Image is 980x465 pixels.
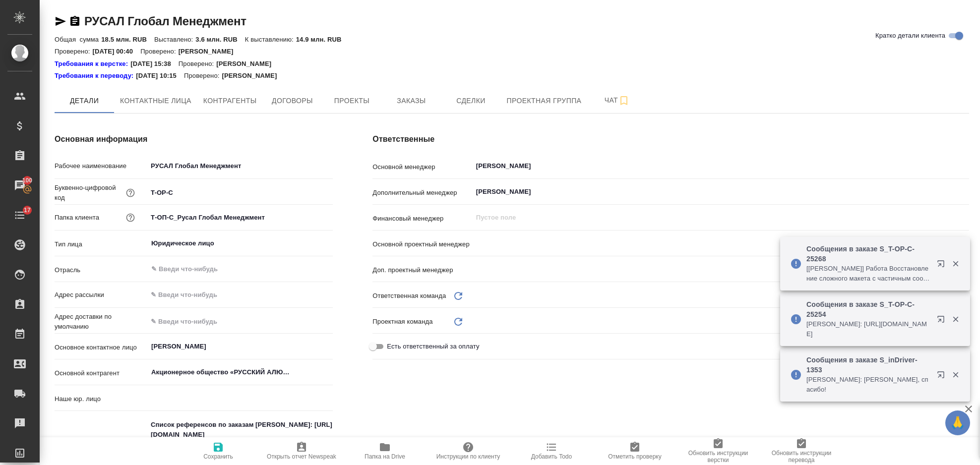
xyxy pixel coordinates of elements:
[55,133,333,145] h4: Основная информация
[618,95,630,107] svg: Подписаться
[216,59,279,69] p: [PERSON_NAME]
[267,453,336,460] span: Открыть отчет Newspeak
[875,31,945,41] span: Кратко детали клиента
[806,244,930,264] p: Сообщения в заказе S_T-OP-C-25268
[475,212,946,224] input: Пустое поле
[372,317,432,327] p: Проектная команда
[147,159,333,173] input: ✎ Введи что-нибудь
[147,314,333,329] input: ✎ Введи что-нибудь
[806,299,930,319] p: Сообщения в заказе S_T-OP-C-25254
[296,36,349,43] p: 14.9 млн. RUB
[682,450,754,464] span: Обновить инструкции верстки
[55,394,147,404] p: Наше юр. лицо
[436,453,500,460] span: Инструкции по клиенту
[184,71,222,81] p: Проверено:
[260,437,343,465] button: Открыть отчет Newspeak
[55,59,130,69] a: Требования к верстке:
[510,437,593,465] button: Добавить Todo
[55,290,147,300] p: Адрес рассылки
[327,346,329,348] button: Open
[147,185,333,200] input: ✎ Введи что-нибудь
[427,437,510,465] button: Инструкции по клиенту
[195,36,245,43] p: 3.6 млн. RUB
[447,95,494,107] span: Сделки
[945,315,966,324] button: Закрыть
[766,450,837,464] span: Обновить инструкции перевода
[945,259,966,268] button: Закрыть
[372,133,969,145] h4: Ответственные
[931,309,955,333] button: Открыть в новой вкладке
[327,268,329,270] button: Open
[365,453,405,460] span: Папка на Drive
[2,173,37,198] a: 100
[55,239,147,249] p: Тип лица
[55,368,147,378] p: Основной контрагент
[55,343,147,352] p: Основное контактное лицо
[760,437,843,465] button: Обновить инструкции перевода
[177,437,260,465] button: Сохранить
[61,95,108,107] span: Детали
[120,95,191,107] span: Контактные лица
[55,265,147,275] p: Отрасль
[327,397,329,399] button: Open
[150,263,297,275] input: ✎ Введи что-нибудь
[806,355,930,375] p: Сообщения в заказе S_inDriver-1353
[343,437,427,465] button: Папка на Drive
[203,95,257,107] span: Контрагенты
[55,312,147,332] p: Адрес доставки по умолчанию
[101,36,154,43] p: 18.5 млн. RUB
[387,342,479,351] span: Есть ответственный за оплату
[931,254,955,278] button: Открыть в новой вкладке
[593,437,676,465] button: Отметить проверку
[372,239,472,249] p: Основной проектный менеджер
[245,36,296,43] p: К выставлению:
[2,203,37,228] a: 17
[964,191,966,193] button: Open
[945,370,966,379] button: Закрыть
[55,161,147,171] p: Рабочее наименование
[124,211,137,224] button: Название для папки на drive. Если его не заполнить, мы не сможем создать папку для клиента
[222,71,284,81] p: [PERSON_NAME]
[147,210,333,225] input: ✎ Введи что-нибудь
[69,15,81,27] button: Скопировать ссылку
[16,175,39,185] span: 100
[179,48,241,55] p: [PERSON_NAME]
[268,95,316,107] span: Договоры
[55,183,124,203] p: Буквенно-цифровой код
[55,15,66,27] button: Скопировать ссылку для ЯМессенджера
[203,453,233,460] span: Сохранить
[372,291,446,301] p: Ответственная команда
[55,36,101,43] p: Общая сумма
[154,36,195,43] p: Выставлено:
[93,48,141,55] p: [DATE] 00:40
[372,214,472,224] p: Финансовый менеджер
[372,265,472,275] p: Доп. проектный менеджер
[372,162,472,172] p: Основной менеджер
[84,14,246,28] a: РУСАЛ Глобал Менеджмент
[55,213,99,223] p: Папка клиента
[124,186,137,199] button: Нужен для формирования номера заказа/сделки
[593,94,641,107] span: Чат
[179,59,217,69] p: Проверено:
[506,95,581,107] span: Проектная группа
[608,453,661,460] span: Отметить проверку
[136,71,184,81] p: [DATE] 10:15
[531,453,572,460] span: Добавить Todo
[806,375,930,395] p: [PERSON_NAME]: [PERSON_NAME], спасибо!
[676,437,760,465] button: Обновить инструкции верстки
[55,48,93,55] p: Проверено:
[130,59,179,69] p: [DATE] 15:38
[55,71,136,81] a: Требования к переводу:
[147,288,333,302] input: ✎ Введи что-нибудь
[387,95,435,107] span: Заказы
[140,48,179,55] p: Проверено:
[931,365,955,389] button: Открыть в новой вкладке
[327,242,329,244] button: Open
[806,319,930,339] p: [PERSON_NAME]: [URL][DOMAIN_NAME]
[372,188,472,198] p: Дополнительный менеджер
[806,264,930,284] p: [[PERSON_NAME]] Работа Восстановление сложного макета с частичным соответствием оформлению оригин...
[328,95,375,107] span: Проекты
[18,205,37,215] span: 17
[964,165,966,167] button: Open
[327,371,329,373] button: Open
